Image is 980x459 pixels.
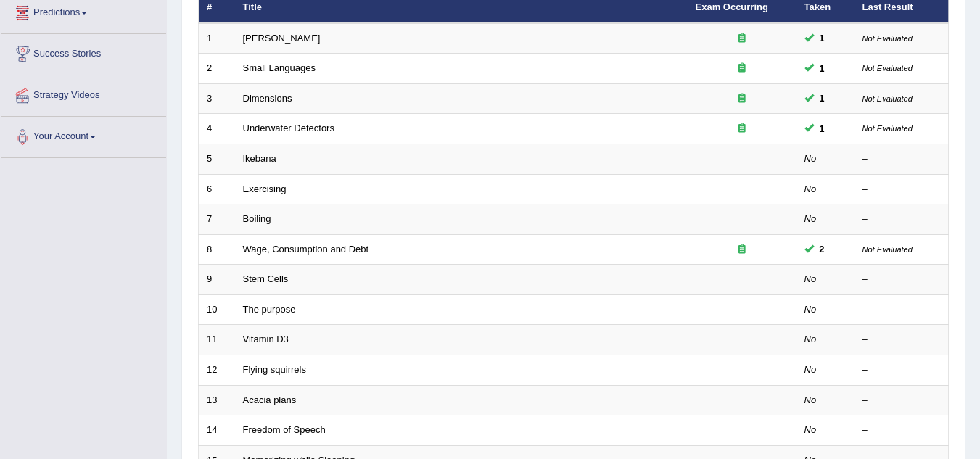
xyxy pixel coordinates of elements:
a: Wage, Consumption and Debt [243,244,369,255]
em: No [804,273,817,284]
em: No [804,364,817,375]
td: 10 [199,294,235,325]
a: Dimensions [243,93,292,104]
div: – [862,333,941,347]
small: Not Evaluated [862,94,913,103]
a: Boiling [243,213,271,224]
td: 5 [199,144,235,175]
div: – [862,303,941,317]
td: 12 [199,355,235,385]
span: You can still take this question [814,121,831,136]
td: 9 [199,265,235,295]
a: Exercising [243,183,287,194]
div: Exam occurring question [696,243,788,257]
em: No [804,213,817,224]
em: No [804,424,817,435]
div: – [862,183,941,197]
small: Not Evaluated [862,245,913,254]
div: Exam occurring question [696,62,788,75]
small: Not Evaluated [862,124,913,133]
span: You can still take this question [814,61,831,76]
a: Flying squirrels [243,364,306,375]
a: Your Account [1,117,166,153]
td: 1 [199,23,235,54]
td: 13 [199,385,235,415]
em: No [804,334,817,344]
div: – [862,423,941,437]
div: – [862,394,941,408]
em: No [804,394,817,405]
td: 14 [199,415,235,446]
span: You can still take this question [814,30,831,46]
div: – [862,212,941,226]
a: Freedom of Speech [243,424,326,435]
a: Acacia plans [243,394,297,405]
a: Vitamin D3 [243,334,289,344]
a: Small Languages [243,62,316,73]
div: – [862,152,941,166]
a: Stem Cells [243,273,289,284]
td: 7 [199,204,235,235]
td: 4 [199,114,235,144]
div: Exam occurring question [696,32,788,46]
td: 8 [199,234,235,265]
td: 6 [199,174,235,204]
div: – [862,273,941,286]
em: No [804,183,817,194]
td: 11 [199,325,235,355]
div: Exam occurring question [696,122,788,136]
span: You can still take this question [814,91,831,106]
em: No [804,304,817,315]
div: Exam occurring question [696,92,788,106]
a: Ikebana [243,153,276,164]
small: Not Evaluated [862,64,913,73]
a: Success Stories [1,34,166,70]
a: [PERSON_NAME] [243,33,321,44]
a: Exam Occurring [696,1,768,12]
a: The purpose [243,304,296,315]
span: You can still take this question [814,241,831,257]
em: No [804,153,817,164]
td: 3 [199,83,235,114]
small: Not Evaluated [862,34,913,43]
a: Underwater Detectors [243,123,334,133]
div: – [862,363,941,377]
a: Strategy Videos [1,75,166,112]
td: 2 [199,54,235,84]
